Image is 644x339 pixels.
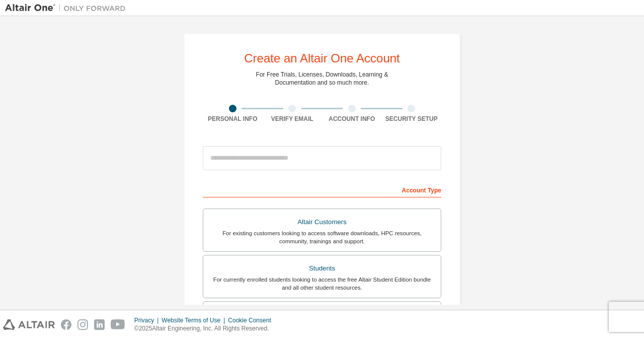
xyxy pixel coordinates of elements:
[3,319,55,330] img: altair_logo.svg
[111,319,125,330] img: youtube.svg
[263,115,323,123] div: Verify Email
[162,316,228,324] div: Website Terms of Use
[228,316,277,324] div: Cookie Consent
[203,115,263,123] div: Personal Info
[94,319,105,330] img: linkedin.svg
[77,319,88,330] img: instagram.svg
[209,276,435,292] div: For currently enrolled students looking to access the free Altair Student Edition bundle and all ...
[256,71,388,87] div: For Free Trials, Licenses, Downloads, Learning & Documentation and so much more.
[209,261,435,276] div: Students
[134,316,162,324] div: Privacy
[5,3,131,13] img: Altair One
[382,115,442,123] div: Security Setup
[322,115,382,123] div: Account Info
[244,52,400,64] div: Create an Altair One Account
[134,324,277,333] p: © 2025 Altair Engineering, Inc. All Rights Reserved.
[203,181,441,197] div: Account Type
[209,229,435,245] div: For existing customers looking to access software downloads, HPC resources, community, trainings ...
[61,319,71,330] img: facebook.svg
[209,215,435,229] div: Altair Customers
